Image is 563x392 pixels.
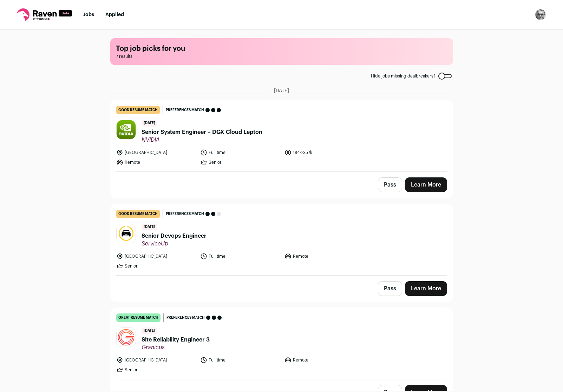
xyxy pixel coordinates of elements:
[142,344,210,351] span: Granicus
[142,240,207,247] span: ServiceUp
[405,281,447,296] a: Learn More
[116,313,161,322] div: great resume match
[200,357,280,364] li: Full time
[142,120,157,127] span: [DATE]
[200,149,280,156] li: Full time
[200,159,280,166] li: Senior
[142,327,157,334] span: [DATE]
[142,232,207,240] span: Senior Devops Engineer
[116,357,196,364] li: [GEOGRAPHIC_DATA]
[142,336,210,344] span: Site Reliability Engineer 3
[284,253,365,260] li: Remote
[116,253,196,260] li: [GEOGRAPHIC_DATA]
[378,177,402,192] button: Pass
[274,87,289,94] span: [DATE]
[116,106,160,114] div: good resume match
[166,210,204,217] span: Preferences match
[111,100,453,171] a: good resume match Preferences match [DATE] Senior System Engineer – DGX Cloud Lepton NVIDIA [GEOG...
[116,263,196,270] li: Senior
[116,44,447,54] h1: Top job picks for you
[200,253,280,260] li: Full time
[111,308,453,379] a: great resume match Preferences match [DATE] Site Reliability Engineer 3 Granicus [GEOGRAPHIC_DATA...
[284,357,365,364] li: Remote
[371,73,436,79] span: Hide jobs missing dealbreakers?
[117,328,136,347] img: 360bf37d15d8ff4a0632ec427d14e624673f7ca7fefe53aae302d8fa677eb235.jpg
[405,177,447,192] a: Learn More
[142,224,157,230] span: [DATE]
[166,107,204,114] span: Preferences match
[535,9,546,20] img: 18393578-medium_jpg
[284,149,365,156] li: 184k-357k
[117,120,136,139] img: 21765c2efd07c533fb69e7d2fdab94113177da91290e8a5934e70fdfae65a8e1.jpg
[116,366,196,373] li: Senior
[116,54,447,59] span: 7 results
[105,12,124,17] a: Applied
[116,210,160,218] div: good resume match
[535,9,546,20] button: Open dropdown
[142,136,262,143] span: NVIDIA
[142,128,262,136] span: Senior System Engineer – DGX Cloud Lepton
[378,281,402,296] button: Pass
[117,224,136,243] img: da23562e732ffb719800495363e96033526474679c5d359611d6160881a62f7c.jpg
[166,314,205,321] span: Preferences match
[116,149,196,156] li: [GEOGRAPHIC_DATA]
[83,12,94,17] a: Jobs
[111,204,453,275] a: good resume match Preferences match [DATE] Senior Devops Engineer ServiceUp [GEOGRAPHIC_DATA] Ful...
[116,159,196,166] li: Remote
